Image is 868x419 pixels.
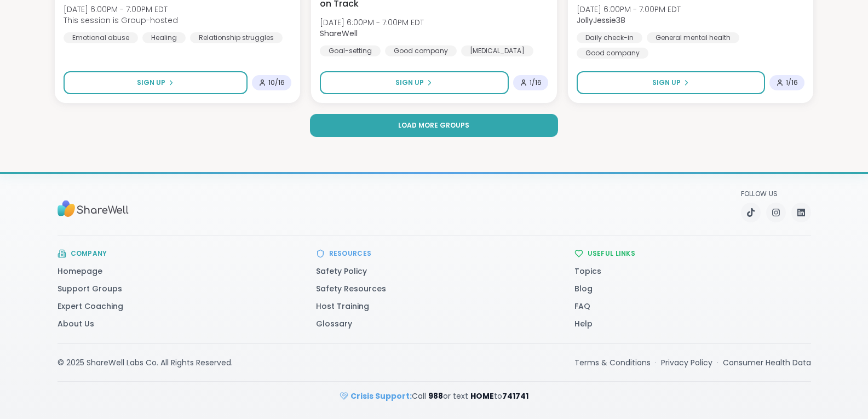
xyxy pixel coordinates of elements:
[137,78,165,88] span: Sign Up
[574,301,590,312] a: FAQ
[350,391,412,401] strong: Crisis Support:
[71,249,107,258] h3: Company
[385,45,457,56] div: Good company
[310,114,559,137] button: Load more groups
[661,357,712,368] a: Privacy Policy
[58,301,123,312] a: Expert Coaching
[428,391,443,401] strong: 988
[320,28,358,39] b: ShareWell
[574,283,593,294] a: Blog
[766,203,786,222] a: Instagram
[577,32,642,43] div: Daily check-in
[320,17,424,28] span: [DATE] 6:00PM - 7:00PM EDT
[64,32,138,43] div: Emotional abuse
[316,266,367,277] a: Safety Policy
[316,283,386,294] a: Safety Resources
[791,203,811,222] a: LinkedIn
[574,357,651,368] a: Terms & Conditions
[395,78,424,88] span: Sign Up
[530,78,542,87] span: 1 / 16
[577,15,625,26] b: JollyJessie38
[717,357,718,368] span: ·
[577,48,648,59] div: Good company
[58,266,102,277] a: Homepage
[741,190,811,198] p: Follow Us
[350,391,528,401] span: Call or text to
[786,78,798,87] span: 1 / 16
[723,357,811,368] a: Consumer Health Data
[588,249,636,258] h3: Useful Links
[190,32,283,43] div: Relationship struggles
[329,249,372,258] h3: Resources
[268,78,285,87] span: 10 / 16
[58,357,233,368] div: © 2025 ShareWell Labs Co. All Rights Reserved.
[64,15,178,26] span: This session is Group-hosted
[58,195,129,222] img: Sharewell
[58,318,94,329] a: About Us
[320,45,381,56] div: Goal-setting
[316,301,369,312] a: Host Training
[647,32,739,43] div: General mental health
[320,71,508,94] button: Sign Up
[461,45,533,56] div: [MEDICAL_DATA]
[64,71,248,94] button: Sign Up
[470,391,494,401] strong: HOME
[652,78,681,88] span: Sign Up
[655,357,657,368] span: ·
[398,120,469,130] span: Load more groups
[577,4,681,15] span: [DATE] 6:00PM - 7:00PM EDT
[316,318,352,329] a: Glossary
[574,266,601,277] a: Topics
[58,283,122,294] a: Support Groups
[64,4,178,15] span: [DATE] 6:00PM - 7:00PM EDT
[142,32,186,43] div: Healing
[577,71,765,94] button: Sign Up
[574,318,593,329] a: Help
[502,391,528,401] strong: 741741
[741,203,761,222] a: TikTok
